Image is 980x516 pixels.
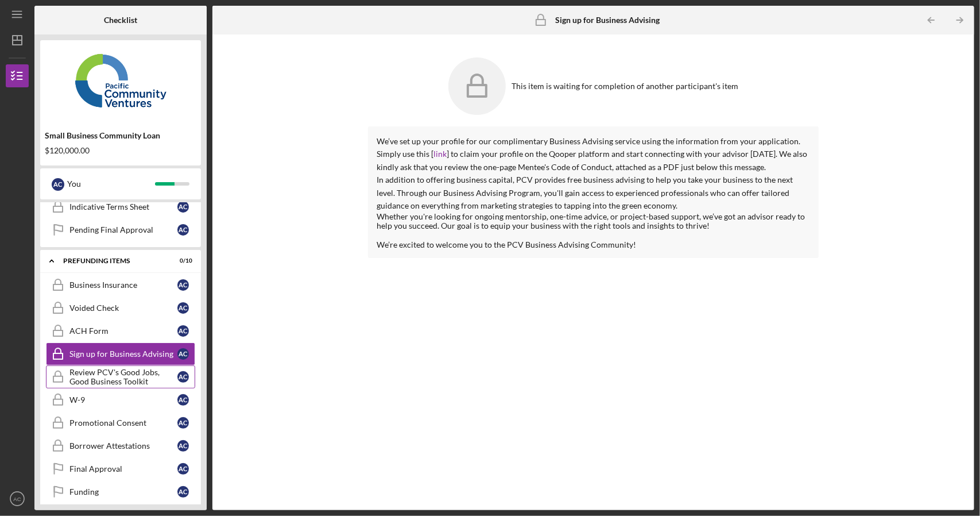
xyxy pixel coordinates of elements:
[177,371,189,383] div: A C
[46,480,195,503] a: FundingAC
[177,394,189,406] div: A C
[46,274,195,296] a: Business InsuranceAC
[46,218,195,241] a: Pending Final ApprovalAC
[377,174,809,212] p: In addition to offering business capital, PCV provides free business advising to help you take yo...
[177,417,189,429] div: A C
[46,411,195,434] a: Promotional ConsentAC
[177,440,189,452] div: A C
[69,395,177,405] div: W-9
[377,135,809,174] p: We’ve set up your profile for our complimentary Business Advising service using the information f...
[69,464,177,473] div: Final Approval
[46,296,195,319] a: Voided CheckAC
[512,82,738,91] div: This item is waiting for completion of another participant's item
[40,46,201,115] img: Product logo
[13,496,21,502] text: AC
[104,16,137,25] b: Checklist
[69,441,177,450] div: Borrower Attestations
[172,257,192,264] div: 0 / 10
[69,303,177,313] div: Voided Check
[46,388,195,411] a: W-9AC
[177,463,189,475] div: A C
[52,178,64,191] div: A C
[177,224,189,236] div: A C
[46,342,195,365] a: Sign up for Business AdvisingAC
[69,487,177,496] div: Funding
[69,202,177,211] div: Indicative Terms Sheet
[6,487,29,510] button: AC
[433,149,447,159] a: link
[555,16,660,25] b: Sign up for Business Advising
[69,349,177,359] div: Sign up for Business Advising
[177,302,189,314] div: A C
[67,174,155,194] div: You
[46,457,195,480] a: Final ApprovalAC
[63,257,164,264] div: Prefunding Items
[46,434,195,457] a: Borrower AttestationsAC
[69,418,177,428] div: Promotional Consent
[377,135,809,231] div: Whether you're looking for ongoing mentorship, one-time advice, or project-based support, we’ve g...
[45,131,196,140] div: Small Business Community Loan
[69,280,177,290] div: Business Insurance
[46,195,195,218] a: Indicative Terms SheetAC
[69,326,177,336] div: ACH Form
[177,486,189,498] div: A C
[377,240,809,249] div: We’re excited to welcome you to the PCV Business Advising Community!
[45,146,196,155] div: $120,000.00
[69,225,177,234] div: Pending Final Approval
[46,319,195,342] a: ACH FormAC
[177,279,189,291] div: A C
[177,348,189,360] div: A C
[177,325,189,337] div: A C
[177,201,189,213] div: A C
[69,368,177,386] div: Review PCV's Good Jobs, Good Business Toolkit
[46,365,195,388] a: Review PCV's Good Jobs, Good Business ToolkitAC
